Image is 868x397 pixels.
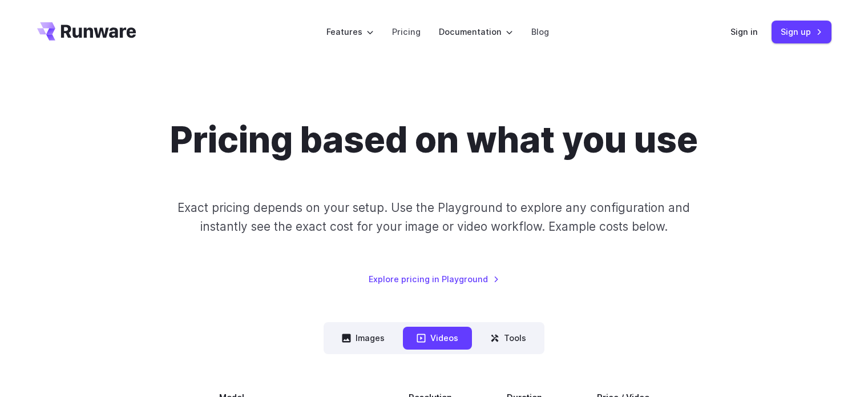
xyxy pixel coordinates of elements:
a: Sign up [772,21,831,43]
button: Tools [477,327,540,349]
p: Exact pricing depends on your setup. Use the Playground to explore any configuration and instantl... [156,198,712,236]
label: Documentation [439,25,513,38]
h1: Pricing based on what you use [170,119,698,162]
a: Blog [531,25,549,38]
button: Images [328,327,398,349]
a: Go to / [37,22,136,41]
a: Sign in [730,25,758,38]
a: Explore pricing in Playground [369,272,499,286]
button: Videos [403,327,472,349]
a: Pricing [392,25,421,38]
label: Features [326,25,374,38]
